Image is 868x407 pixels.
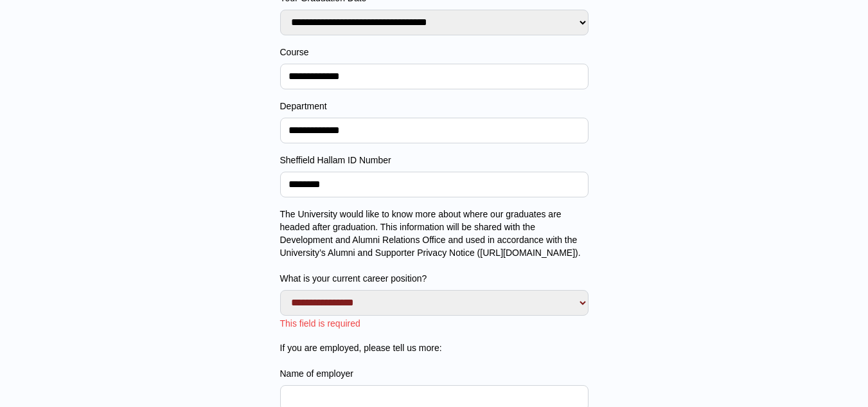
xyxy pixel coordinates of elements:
[280,154,589,167] label: Sheffield Hallam ID Number
[280,341,589,380] label: If you are employed, please tell us more: Name of employer
[280,208,589,285] label: The University would like to know more about where our graduates are headed after graduation. Thi...
[280,318,360,329] span: This field is required
[280,100,589,113] label: Department
[280,46,589,59] label: Course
